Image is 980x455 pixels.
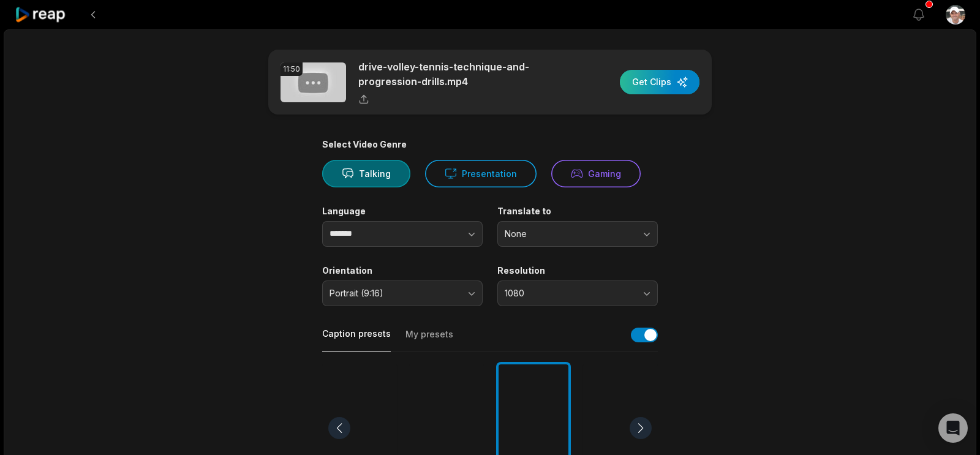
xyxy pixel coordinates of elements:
[281,62,303,76] div: 11:50
[322,206,483,217] label: Language
[497,221,658,247] button: None
[322,139,658,150] div: Select Video Genre
[497,280,658,306] button: 1080
[330,288,458,299] span: Portrait (9:16)
[322,280,483,306] button: Portrait (9:16)
[322,328,391,352] button: Caption presets
[405,328,453,352] button: My presets
[322,265,483,276] label: Orientation
[505,288,633,299] span: 1080
[425,160,537,187] button: Presentation
[551,160,641,187] button: Gaming
[620,70,699,94] button: Get Clips
[358,59,570,89] p: drive-volley-tennis-technique-and-progression-drills.mp4
[497,206,658,217] label: Translate to
[497,265,658,276] label: Resolution
[322,160,410,187] button: Talking
[938,413,968,443] div: Open Intercom Messenger
[505,228,633,239] span: None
